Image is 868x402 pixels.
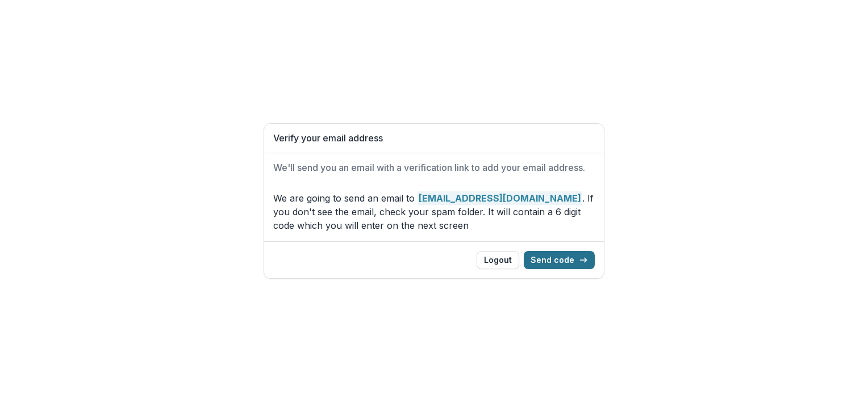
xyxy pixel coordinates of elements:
[418,191,582,205] strong: [EMAIL_ADDRESS][DOMAIN_NAME]
[273,191,595,232] p: We are going to send an email to . If you don't see the email, check your spam folder. It will co...
[273,162,595,173] h2: We'll send you an email with a verification link to add your email address.
[524,251,595,269] button: Send code
[273,133,595,144] h1: Verify your email address
[477,251,519,269] button: Logout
